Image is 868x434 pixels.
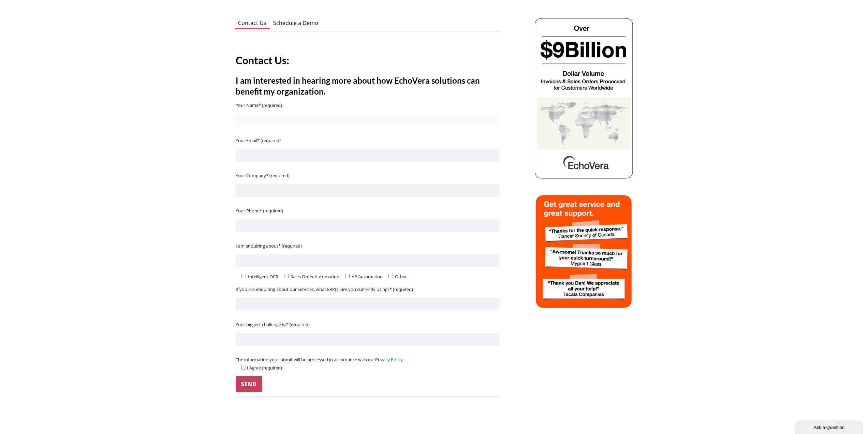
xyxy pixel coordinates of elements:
[236,285,500,293] p: If you are enquiring about our services, what ERP(s) are you currently using?* (required)
[236,101,500,392] form: Contact form
[795,419,865,434] iframe: chat widget
[534,193,634,310] img: echovera intelligent ocr sales order automation
[273,19,318,27] span: Schedule a Demo
[236,136,500,144] p: Your Email* (required)
[236,207,500,215] p: Your Phone* (required)
[236,242,500,250] p: I am enquiring about* (required)
[236,355,500,372] p: The information you submit will be processed in accordance with our I Agree (required)
[534,17,634,179] img: echovera dollar volume
[394,274,407,280] span: Other
[236,53,500,67] h3: Contact Us:
[236,320,500,328] p: Your biggest challenge is:* (required)
[235,17,270,29] a: Contact Us
[236,101,500,109] p: Your Name* (required)
[375,356,403,363] a: Privacy Policy
[290,274,339,280] span: Sales Order Automation
[236,171,500,180] p: Your Company* (required)
[238,19,266,27] span: Contact Us
[270,17,322,29] a: Schedule a Demo
[247,274,278,280] span: Intelligent OCR
[351,274,383,280] span: AP Automation
[236,376,262,392] input: Send
[236,75,500,97] h4: I am interested in hearing more about how EchoVera solutions can benefit my organization.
